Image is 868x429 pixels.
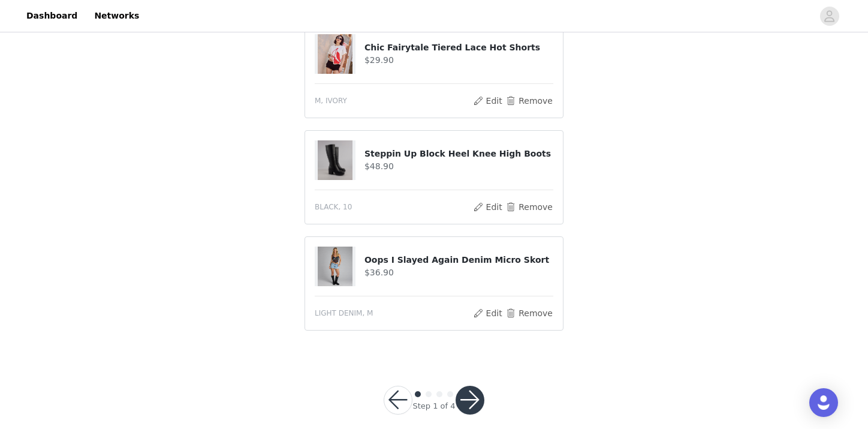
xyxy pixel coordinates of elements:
[824,7,835,26] div: avatar
[472,306,503,320] button: Edit
[315,202,352,212] span: BLACK, 10
[364,41,553,54] h4: Chic Fairytale Tiered Lace Hot Shorts
[318,34,352,74] img: Chic Fairytale Tiered Lace Hot Shorts
[364,254,553,266] h4: Oops I Slayed Again Denim Micro Skort
[318,140,352,180] img: Steppin Up Block Heel Knee High Boots
[364,54,553,67] h4: $29.90
[364,266,553,279] h4: $36.90
[364,160,553,173] h4: $48.90
[505,200,553,214] button: Remove
[505,306,553,320] button: Remove
[364,148,553,160] h4: Steppin Up Block Heel Knee High Boots
[19,2,85,29] a: Dashboard
[505,94,553,108] button: Remove
[412,400,455,412] div: Step 1 of 4
[315,308,373,319] span: LIGHT DENIM, M
[472,94,503,108] button: Edit
[809,388,838,417] div: Open Intercom Messenger
[87,2,146,29] a: Networks
[472,200,503,214] button: Edit
[315,95,347,106] span: M, IVORY
[318,247,352,286] img: Oops I Slayed Again Denim Micro Skort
